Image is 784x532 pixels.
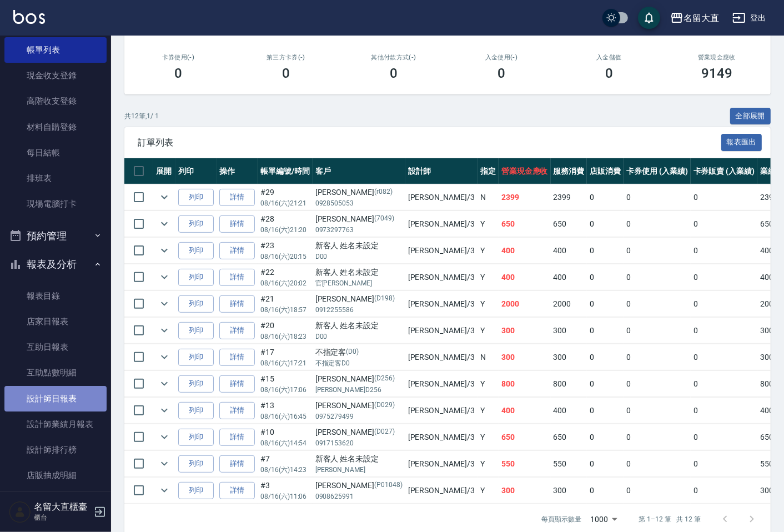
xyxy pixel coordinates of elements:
p: 每頁顯示數量 [541,514,581,524]
td: 800 [499,371,551,397]
td: Y [478,398,499,424]
button: 報表及分析 [4,250,107,279]
td: 0 [691,238,758,264]
td: 0 [587,184,624,210]
a: 詳情 [219,322,255,339]
td: 400 [551,264,587,290]
p: 共 12 筆, 1 / 1 [124,111,159,121]
p: 08/16 (六) 18:23 [260,332,310,342]
p: (D027) [374,426,395,438]
td: 650 [551,211,587,237]
td: 0 [624,424,691,450]
td: #23 [258,238,313,264]
p: (D198) [374,293,395,305]
td: 400 [551,238,587,264]
td: 2399 [499,184,551,210]
th: 卡券使用 (入業績) [624,158,691,184]
td: Y [478,318,499,344]
td: 650 [551,424,587,450]
td: 400 [551,398,587,424]
td: 400 [499,238,551,264]
td: 400 [499,398,551,424]
th: 指定 [478,158,499,184]
td: [PERSON_NAME] /3 [405,291,478,317]
td: [PERSON_NAME] /3 [405,238,478,264]
h2: 卡券使用(-) [138,54,219,61]
button: 預約管理 [4,222,107,250]
p: 0912255586 [315,305,403,315]
td: 0 [691,211,758,237]
div: 名留大直 [684,11,719,25]
p: 08/16 (六) 14:54 [260,438,310,448]
a: 報表目錄 [4,283,107,309]
td: 0 [624,184,691,210]
h3: 0 [174,66,182,81]
td: Y [478,478,499,504]
p: 不指定客D0 [315,358,403,368]
td: #3 [258,478,313,504]
td: 2000 [499,291,551,317]
td: 300 [551,344,587,370]
td: N [478,344,499,370]
a: 設計師排行榜 [4,437,107,463]
button: expand row [156,295,173,312]
td: 0 [587,264,624,290]
a: 每日結帳 [4,140,107,165]
td: 0 [624,371,691,397]
button: 列印 [178,429,214,446]
div: 新客人 姓名未設定 [315,267,403,278]
td: #28 [258,211,313,237]
h3: 0 [282,66,290,81]
a: 設計師業績月報表 [4,411,107,437]
a: 互助點數明細 [4,360,107,385]
a: 詳情 [219,482,255,499]
td: 300 [551,478,587,504]
button: 列印 [178,215,214,233]
button: expand row [156,375,173,392]
td: 2000 [551,291,587,317]
a: 詳情 [219,242,255,259]
td: [PERSON_NAME] /3 [405,184,478,210]
div: [PERSON_NAME] [315,480,403,491]
p: (7049) [374,213,394,225]
p: 08/16 (六) 17:21 [260,358,310,368]
button: 列印 [178,455,214,473]
td: 800 [551,371,587,397]
div: [PERSON_NAME] [315,213,403,225]
th: 展開 [153,158,175,184]
div: 不指定客 [315,347,403,358]
button: 列印 [178,189,214,206]
td: [PERSON_NAME] /3 [405,424,478,450]
button: 列印 [178,269,214,286]
td: Y [478,211,499,237]
button: 名留大直 [666,7,723,29]
td: #7 [258,451,313,477]
a: 詳情 [219,402,255,419]
p: (D0) [346,347,359,358]
p: 08/16 (六) 11:06 [260,491,310,501]
a: 材料自購登錄 [4,114,107,140]
h3: 0 [497,66,505,81]
a: 詳情 [219,349,255,366]
td: #29 [258,184,313,210]
p: 0975279499 [315,411,403,421]
th: 操作 [217,158,258,184]
a: 詳情 [219,269,255,286]
p: 08/16 (六) 16:45 [260,411,310,421]
button: expand row [156,322,173,339]
td: 0 [587,291,624,317]
td: 0 [587,371,624,397]
div: [PERSON_NAME] [315,373,403,385]
button: 列印 [178,322,214,339]
td: #20 [258,318,313,344]
p: 08/16 (六) 21:21 [260,198,310,208]
p: [PERSON_NAME] [315,465,403,475]
button: expand row [156,482,173,499]
p: 08/16 (六) 20:02 [260,278,310,288]
button: 列印 [178,295,214,313]
a: 詳情 [219,375,255,393]
td: 0 [624,238,691,264]
p: 第 1–12 筆 共 12 筆 [639,514,701,524]
a: 互助日報表 [4,334,107,360]
button: expand row [156,269,173,285]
